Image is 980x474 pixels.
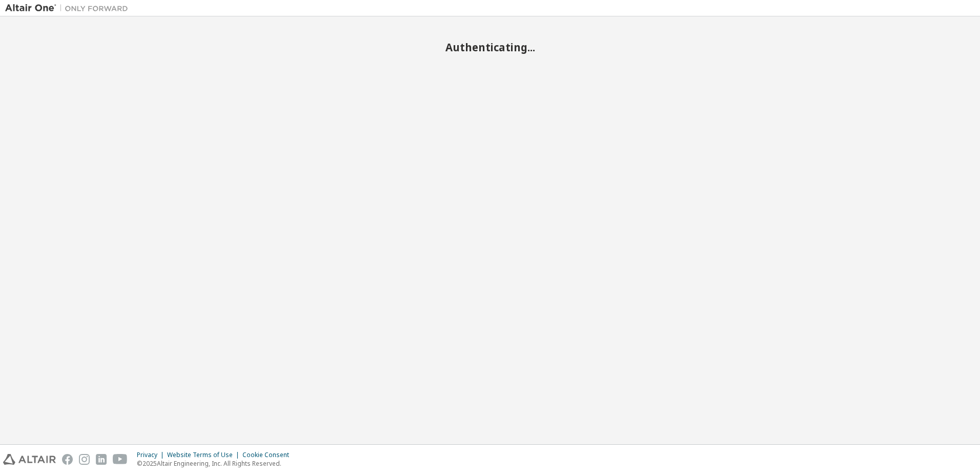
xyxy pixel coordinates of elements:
[62,454,73,465] img: facebook.svg
[5,3,133,13] img: Altair One
[167,451,242,459] div: Website Terms of Use
[242,451,295,459] div: Cookie Consent
[113,454,128,465] img: youtube.svg
[5,41,975,54] h2: Authenticating...
[137,451,167,459] div: Privacy
[3,454,56,465] img: altair_logo.svg
[137,459,295,468] p: © 2025 Altair Engineering, Inc. All Rights Reserved.
[79,454,90,465] img: instagram.svg
[96,454,107,465] img: linkedin.svg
